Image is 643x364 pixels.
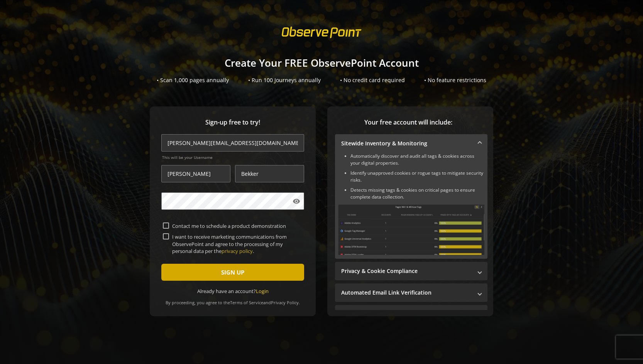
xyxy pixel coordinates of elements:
span: Sign-up free to try! [161,118,304,127]
li: Identify unapproved cookies or rogue tags to mitigate security risks. [350,170,484,184]
span: SIGN UP [221,265,244,279]
a: Terms of Service [230,300,263,305]
div: By proceeding, you agree to the and . [161,295,304,305]
img: Sitewide Inventory & Monitoring [338,204,484,255]
mat-icon: visibility [293,197,300,205]
li: Automatically discover and audit all tags & cookies across your digital properties. [350,153,484,167]
mat-expansion-panel-header: Automated Email Link Verification [335,283,487,302]
input: First Name * [161,165,230,182]
input: Last Name * [235,165,304,182]
input: Email Address (name@work-email.com) * [161,134,304,152]
span: Your free account will include: [335,118,482,127]
div: • Run 100 Journeys annually [248,76,321,84]
div: Already have an account? [161,288,304,295]
li: Detects missing tags & cookies on critical pages to ensure complete data collection. [350,187,484,201]
div: Sitewide Inventory & Monitoring [335,153,487,259]
div: • Scan 1,000 pages annually [157,76,229,84]
a: Login [256,288,269,295]
button: SIGN UP [161,264,304,281]
mat-panel-title: Privacy & Cookie Compliance [341,267,472,275]
label: I want to receive marketing communications from ObservePoint and agree to the processing of my pe... [169,233,303,254]
a: privacy policy [222,248,253,254]
label: Contact me to schedule a product demonstration [169,222,303,229]
div: • No feature restrictions [424,76,486,84]
mat-expansion-panel-header: Performance Monitoring with Web Vitals [335,305,487,324]
span: This will be your Username [162,155,304,160]
mat-panel-title: Automated Email Link Verification [341,289,472,297]
mat-expansion-panel-header: Sitewide Inventory & Monitoring [335,134,487,153]
a: Privacy Policy [271,300,299,305]
mat-expansion-panel-header: Privacy & Cookie Compliance [335,262,487,280]
mat-panel-title: Sitewide Inventory & Monitoring [341,140,472,147]
div: • No credit card required [340,76,405,84]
